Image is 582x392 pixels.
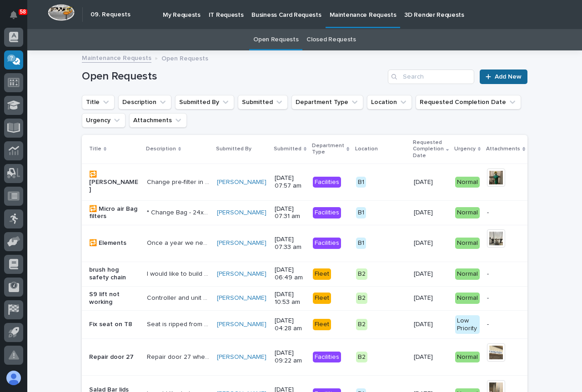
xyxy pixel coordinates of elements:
[455,315,480,334] div: Low Priority
[89,144,101,154] p: Title
[275,174,306,190] p: [DATE] 07:57 am
[480,69,527,84] a: Add New
[312,141,344,158] p: Department Type
[413,138,444,161] p: Requested Completion Date
[455,293,480,304] div: Normal
[414,294,448,302] p: [DATE]
[238,95,288,109] button: Submitted
[487,294,524,302] p: -
[414,209,448,217] p: [DATE]
[416,95,521,109] button: Requested Completion Date
[355,144,378,154] p: Location
[313,352,341,363] div: Facilities
[356,268,367,280] div: B2
[455,207,480,218] div: Normal
[147,268,211,278] p: I would like to build out the front of the brush hog and add safety chain to the front. I believe...
[356,352,367,363] div: B2
[356,293,367,304] div: B2
[82,164,547,200] tr: 🔁 [PERSON_NAME]Change pre-filter in the [PERSON_NAME] room Filter # KPEA55HChange pre-filter in t...
[274,144,301,154] p: Submitted
[487,321,524,328] p: -
[147,177,211,186] p: Change pre-filter in the Ingersoll rand room Filter # KPEA55H
[487,209,524,217] p: -
[82,70,384,83] h1: Open Requests
[82,113,125,128] button: Urgency
[275,236,306,251] p: [DATE] 07:33 am
[4,5,23,25] button: Notifications
[306,29,356,50] a: Closed Requests
[486,144,520,154] p: Attachments
[146,144,176,154] p: Description
[82,95,115,109] button: Title
[313,238,341,249] div: Facilities
[89,171,140,194] p: 🔁 [PERSON_NAME]
[147,238,211,247] p: Once a year we need to take apart and clean or change the elements. we also need to make sure all...
[217,270,266,278] a: [PERSON_NAME]
[313,177,341,188] div: Facilities
[48,4,75,21] img: Workspace Logo
[217,179,266,186] a: [PERSON_NAME]
[217,209,266,217] a: [PERSON_NAME]
[147,352,211,361] p: Repair door 27 where it was hit
[82,262,547,286] tr: brush hog safety chainI would like to build out the front of the brush hog and add safety chain t...
[161,53,208,63] p: Open Requests
[217,353,266,361] a: [PERSON_NAME]
[89,291,140,306] p: S9 lift not working
[82,52,151,63] a: Maintenance Requests
[414,179,448,186] p: [DATE]
[216,144,251,154] p: Submitted By
[487,270,524,278] p: -
[414,321,448,328] p: [DATE]
[356,319,367,330] div: B2
[118,95,171,109] button: Description
[129,113,187,128] button: Attachments
[82,311,547,339] tr: Fix seat on T8Seat is ripped from over timeSeat is ripped from over time [PERSON_NAME] [DATE] 04:...
[313,293,331,304] div: Fleet
[275,349,306,365] p: [DATE] 09:22 am
[414,353,448,361] p: [DATE]
[90,11,130,19] h2: 09. Requests
[89,266,140,282] p: brush hog safety chain
[175,95,234,109] button: Submitted By
[217,294,266,302] a: [PERSON_NAME]
[275,291,306,306] p: [DATE] 10:53 am
[11,11,23,25] div: Notifications58
[455,268,480,280] div: Normal
[356,207,366,218] div: B1
[82,200,547,225] tr: 🔁 Micro air Bag filters* Change Bag - 24x24x4 filter - pre filter* Change Bag - 24x24x4 filter - ...
[147,207,211,217] p: * Change Bag - 24x24x4 filter - pre filter
[455,177,480,188] div: Normal
[89,353,140,361] p: Repair door 27
[89,239,140,247] p: 🔁 Elements
[356,177,366,188] div: B1
[217,321,266,328] a: [PERSON_NAME]
[275,266,306,282] p: [DATE] 06:49 am
[313,207,341,218] div: Facilities
[414,270,448,278] p: [DATE]
[20,9,26,15] p: 58
[313,268,331,280] div: Fleet
[147,293,211,302] p: Controller and unit not working
[4,368,23,387] button: users-avatar
[495,74,522,80] span: Add New
[313,319,331,330] div: Fleet
[82,225,547,262] tr: 🔁 ElementsOnce a year we need to take apart and clean or change the elements. we also need to mak...
[82,286,547,311] tr: S9 lift not workingController and unit not workingController and unit not working [PERSON_NAME] [...
[147,319,211,328] p: Seat is ripped from over time
[89,205,140,221] p: 🔁 Micro air Bag filters
[82,339,547,376] tr: Repair door 27Repair door 27 where it was hitRepair door 27 where it was hit [PERSON_NAME] [DATE]...
[454,144,476,154] p: Urgency
[455,352,480,363] div: Normal
[356,238,366,249] div: B1
[367,95,412,109] button: Location
[89,321,140,328] p: Fix seat on T8
[275,205,306,221] p: [DATE] 07:31 am
[414,239,448,247] p: [DATE]
[253,29,298,50] a: Open Requests
[388,69,474,84] input: Search
[217,239,266,247] a: [PERSON_NAME]
[275,317,306,332] p: [DATE] 04:28 am
[291,95,363,109] button: Department Type
[455,238,480,249] div: Normal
